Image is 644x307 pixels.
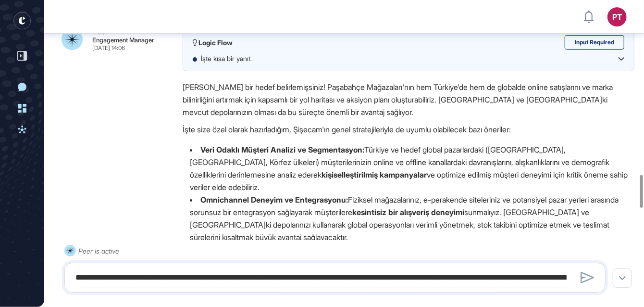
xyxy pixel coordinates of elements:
[183,81,634,118] p: [PERSON_NAME] bir hedef belirlemişsiniz! Paşabahçe Mağazaları'nın hem Türkiye'de hem de globalde ...
[193,38,233,47] div: Logic Flow
[183,123,634,136] p: İşte size özel olarak hazırladığım, Şişecam'ın genel stratejileriyle de uyumlu olabilecek bazı ön...
[92,37,154,43] div: Engagement Manager
[352,207,464,217] strong: kesintisiz bir alışveriş deneyimi
[201,54,261,64] p: İşte kısa bir yanıt.
[200,195,348,205] strong: Omnichannel Deneyim ve Entegrasyonu:
[78,245,119,257] div: Peer is active
[183,193,634,243] li: Fiziksel mağazalarınız, e-perakende siteleriniz ve potansiyel pazar yerleri arasında sorunsuz bir...
[607,7,627,26] button: PT
[200,145,364,154] strong: Veri Odaklı Müşteri Analizi ve Segmentasyon:
[322,170,427,179] strong: kişiselleştirilmiş kampanyalar
[92,45,125,51] div: [DATE] 14:06
[565,35,624,50] div: Input Required
[183,143,634,193] li: Türkiye ve hedef global pazarlardaki ([GEOGRAPHIC_DATA], [GEOGRAPHIC_DATA], Körfez ülkeleri) müşt...
[92,27,109,35] div: Peer
[13,12,31,29] div: entrapeer-logo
